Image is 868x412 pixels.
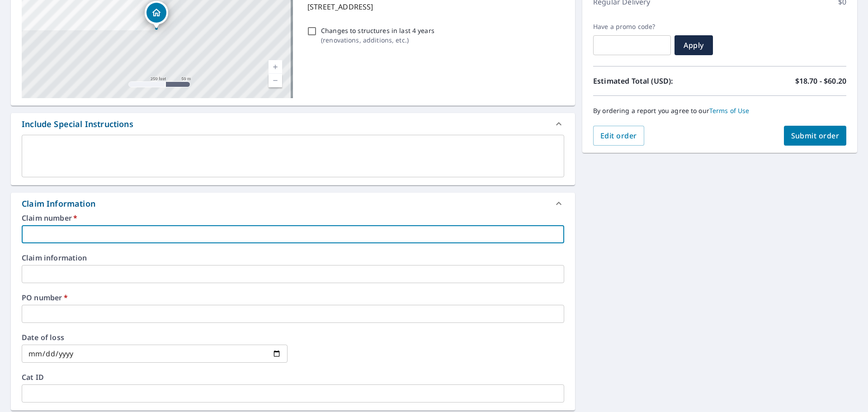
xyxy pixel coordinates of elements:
label: Date of loss [22,334,288,341]
a: Current Level 17, Zoom In [269,60,282,74]
div: Include Special Instructions [11,113,575,135]
div: Claim Information [22,198,95,210]
button: Submit order [784,126,847,146]
span: Apply [682,40,706,50]
button: Apply [675,35,713,55]
div: Claim Information [11,193,575,214]
p: [STREET_ADDRESS] [307,1,561,12]
div: Include Special Instructions [22,118,133,130]
label: Claim number [22,214,564,222]
p: Changes to structures in last 4 years [321,26,434,35]
a: Terms of Use [709,106,750,115]
button: Edit order [593,126,644,146]
span: Submit order [791,131,840,141]
label: PO number [22,294,564,301]
div: Dropped pin, building 1, Residential property, 19061 Sunny Cir Sonora, CA 95370 [145,1,168,29]
label: Cat ID [22,374,564,381]
label: Have a promo code? [593,23,671,31]
a: Current Level 17, Zoom Out [269,74,282,87]
p: ( renovations, additions, etc. ) [321,35,434,45]
p: Estimated Total (USD): [593,76,720,86]
span: Edit order [600,131,637,141]
p: $18.70 - $60.20 [795,76,846,86]
label: Claim information [22,254,564,261]
p: By ordering a report you agree to our [593,107,846,115]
